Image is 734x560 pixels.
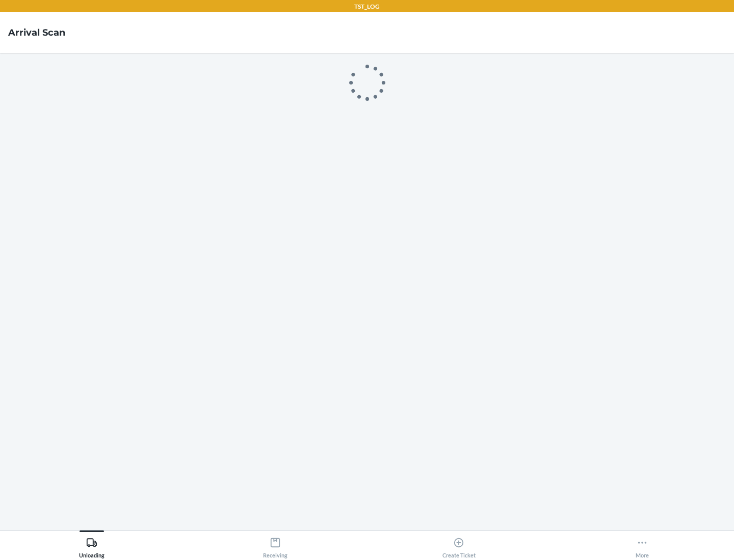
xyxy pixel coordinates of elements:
[442,533,476,558] div: Create Ticket
[8,26,65,39] h4: Arrival Scan
[367,530,550,558] button: Create Ticket
[79,533,104,558] div: Unloading
[550,530,734,558] button: More
[636,533,649,558] div: More
[183,530,367,558] button: Receiving
[263,533,287,558] div: Receiving
[354,2,380,11] p: TST_LOG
